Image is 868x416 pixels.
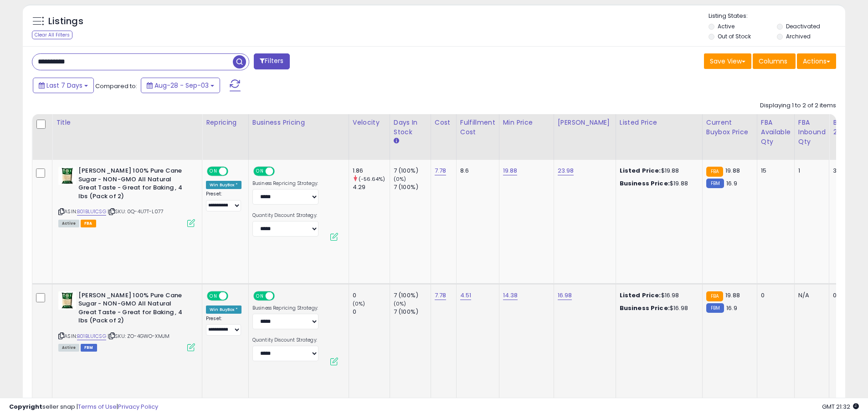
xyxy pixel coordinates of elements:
a: B01BLU1CSG [77,208,106,216]
div: Listed Price [620,118,699,127]
div: 8.6 [460,167,492,175]
button: Save View [704,53,751,69]
b: Business Price: [620,179,670,188]
span: OFF [227,168,241,175]
label: Active [718,22,734,30]
img: 41tCkNgYzUL._SL40_.jpg [58,167,76,185]
label: Archived [786,32,811,40]
a: 16.98 [558,291,572,300]
a: 4.51 [460,291,472,300]
div: $16.98 [620,304,695,312]
button: Last 7 Days [33,78,94,93]
small: FBM [706,179,724,188]
div: Fulfillment Cost [460,118,495,137]
span: FBA [81,220,96,227]
div: 15 [761,167,787,175]
span: OFF [273,292,288,300]
div: ASIN: [58,167,195,226]
img: 41tCkNgYzUL._SL40_.jpg [58,291,76,310]
span: Aug-28 - Sep-03 [154,81,209,90]
div: $19.88 [620,167,695,175]
div: $19.88 [620,179,695,188]
span: | SKU: 0Q-4U7T-L077 [108,208,164,215]
div: Velocity [353,118,386,127]
small: FBA [706,291,723,301]
div: 37% [833,167,863,175]
button: Filters [254,53,289,69]
a: 14.38 [503,291,518,300]
div: 0 [761,291,787,300]
div: FBA Available Qty [761,118,791,147]
div: Preset: [206,191,241,211]
label: Out of Stock [718,32,751,40]
div: Cost [435,118,452,127]
span: All listings currently available for purchase on Amazon [58,344,79,352]
span: OFF [273,168,288,175]
b: [PERSON_NAME] 100% Pure Cane Sugar - NON-GMO All Natural Great Taste - Great for Baking , 4 lbs (... [78,291,189,327]
small: Days In Stock. [394,137,399,145]
a: 23.98 [558,166,574,175]
b: [PERSON_NAME] 100% Pure Cane Sugar - NON-GMO All Natural Great Taste - Great for Baking , 4 lbs (... [78,167,189,203]
label: Deactivated [786,22,820,30]
label: Business Repricing Strategy: [252,305,318,311]
small: (-56.64%) [359,175,385,183]
small: (0%) [394,300,406,307]
span: Last 7 Days [46,81,82,90]
div: $16.98 [620,291,695,300]
div: Current Buybox Price [706,118,753,137]
div: Win BuyBox * [206,181,241,189]
span: Columns [759,57,787,66]
span: All listings currently available for purchase on Amazon [58,220,79,227]
a: 7.78 [435,166,447,175]
span: ON [254,168,266,175]
div: 7 (100%) [394,291,431,300]
div: Displaying 1 to 2 of 2 items [760,101,836,110]
div: Min Price [503,118,550,127]
span: 2025-09-11 21:32 GMT [822,402,859,411]
small: FBA [706,167,723,177]
small: FBM [706,303,724,313]
div: 0 [353,308,390,316]
a: 7.78 [435,291,447,300]
button: Aug-28 - Sep-03 [141,78,220,93]
div: N/A [798,291,822,300]
div: Title [56,118,198,127]
div: Days In Stock [394,118,427,137]
div: 1 [798,167,822,175]
a: 19.88 [503,166,518,175]
div: [PERSON_NAME] [558,118,612,127]
div: ASIN: [58,291,195,351]
span: Compared to: [95,82,137,90]
div: FBA inbound Qty [798,118,826,147]
label: Business Repricing Strategy: [252,180,318,187]
h5: Listings [48,15,83,28]
small: (0%) [394,175,406,183]
div: Repricing [206,118,245,127]
div: 7 (100%) [394,308,431,316]
a: Privacy Policy [118,402,158,411]
div: Win BuyBox * [206,305,241,314]
button: Actions [797,53,836,69]
p: Listing States: [709,12,845,21]
strong: Copyright [9,402,42,411]
b: Listed Price: [620,291,661,300]
small: (0%) [353,300,365,307]
span: OFF [227,292,241,300]
label: Quantity Discount Strategy: [252,337,318,343]
label: Quantity Discount Strategy: [252,212,318,219]
span: 16.9 [726,304,737,312]
span: | SKU: ZO-4GWO-XMJM [108,332,169,340]
div: Clear All Filters [32,31,72,39]
a: B01BLU1CSG [77,332,106,340]
span: 16.9 [726,179,737,188]
div: 7 (100%) [394,167,431,175]
span: ON [254,292,266,300]
button: Columns [753,53,796,69]
div: 7 (100%) [394,183,431,191]
b: Business Price: [620,304,670,312]
div: seller snap | | [9,403,158,411]
span: FBM [81,344,97,352]
div: 1.86 [353,167,390,175]
span: ON [208,168,219,175]
div: BB Share 24h. [833,118,866,137]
